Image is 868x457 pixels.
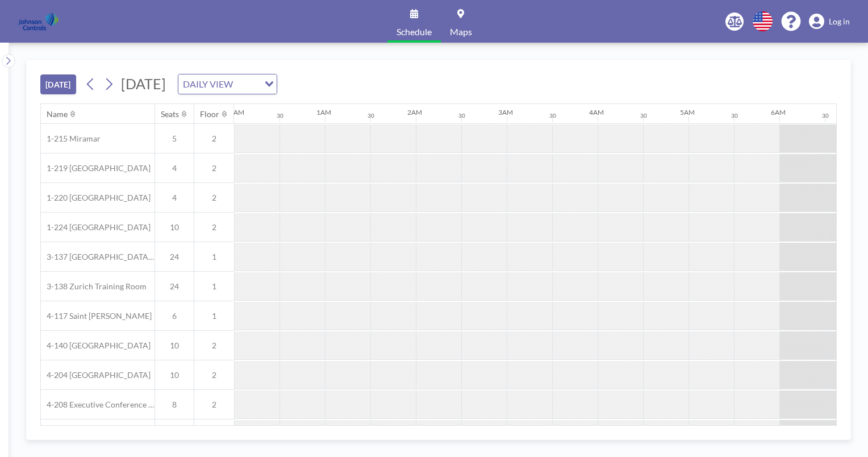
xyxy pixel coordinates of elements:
[155,222,194,232] span: 10
[181,77,235,92] span: DAILY VIEW
[194,281,234,292] span: 1
[155,252,194,262] span: 24
[458,112,465,119] div: 30
[18,10,59,33] img: organization-logo
[178,74,277,94] div: Search for option
[41,193,151,203] span: 1-220 [GEOGRAPHIC_DATA]
[41,163,151,173] span: 1-219 [GEOGRAPHIC_DATA]
[822,112,829,119] div: 30
[40,74,76,94] button: [DATE]
[155,311,194,321] span: 6
[450,27,472,36] span: Maps
[277,112,283,119] div: 30
[41,134,101,144] span: 1-215 Miramar
[194,311,234,321] span: 1
[155,370,194,380] span: 10
[41,311,152,321] span: 4-117 Saint [PERSON_NAME]
[155,163,194,173] span: 4
[194,400,234,410] span: 2
[194,252,234,262] span: 1
[316,108,331,117] div: 1AM
[155,193,194,203] span: 4
[194,193,234,203] span: 2
[200,109,219,119] div: Floor
[368,112,374,119] div: 30
[155,400,194,410] span: 8
[829,16,850,27] span: Log in
[41,400,155,410] span: 4-208 Executive Conference Room
[194,340,234,351] span: 2
[236,77,258,92] input: Search for option
[589,108,604,117] div: 4AM
[809,14,850,30] a: Log in
[47,109,68,119] div: Name
[121,75,166,92] span: [DATE]
[41,252,155,262] span: 3-137 [GEOGRAPHIC_DATA] Training Room
[41,370,151,380] span: 4-204 [GEOGRAPHIC_DATA]
[640,112,647,119] div: 30
[549,112,556,119] div: 30
[155,134,194,144] span: 5
[397,27,432,36] span: Schedule
[194,163,234,173] span: 2
[226,108,244,117] div: 12AM
[194,134,234,144] span: 2
[194,222,234,232] span: 2
[41,222,151,232] span: 1-224 [GEOGRAPHIC_DATA]
[155,340,194,351] span: 10
[41,281,147,292] span: 3-138 Zurich Training Room
[680,108,695,117] div: 5AM
[161,109,179,119] div: Seats
[194,370,234,380] span: 2
[155,281,194,292] span: 24
[731,112,738,119] div: 30
[498,108,513,117] div: 3AM
[407,108,422,117] div: 2AM
[41,340,151,351] span: 4-140 [GEOGRAPHIC_DATA]
[771,108,786,117] div: 6AM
